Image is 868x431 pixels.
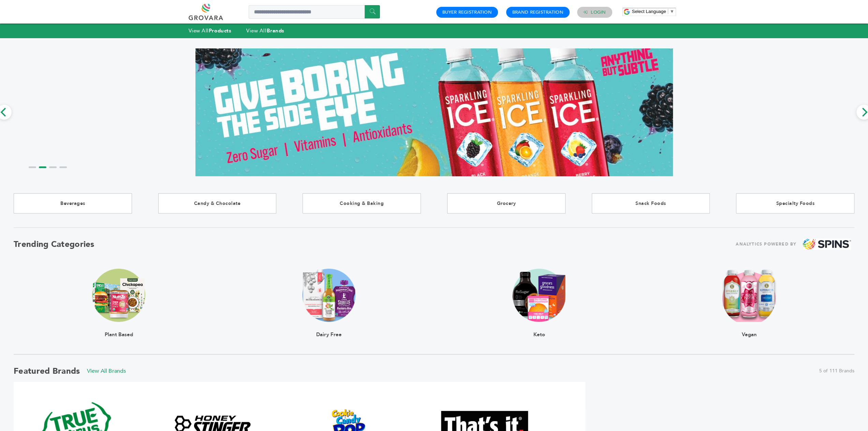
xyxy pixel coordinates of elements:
img: claim_vegan Trending Image [722,269,777,322]
img: claim_dairy_free Trending Image [302,269,355,322]
a: Snack Foods [592,193,710,213]
strong: Brands [266,27,284,34]
a: Cooking & Baking [303,193,421,213]
li: Page dot 3 [49,166,57,168]
img: spins.png [803,239,851,250]
h2: Trending Categories [14,239,94,250]
li: Page dot 2 [39,166,46,168]
a: Select Language​ [632,9,674,14]
strong: Products [209,27,231,34]
a: View AllBrands [246,27,284,34]
li: Page dot 1 [29,166,36,168]
span: ANALYTICS POWERED BY [736,240,796,249]
span: ▼ [670,9,674,14]
li: Page dot 4 [59,166,67,168]
a: Beverages [14,193,132,213]
a: Buyer Registration [442,9,492,15]
div: Dairy Free [302,322,355,337]
input: Search a product or brand... [249,5,380,19]
span: Select Language [632,9,666,14]
div: Plant Based [92,322,145,337]
img: claim_ketogenic Trending Image [513,269,566,322]
a: Brand Registration [512,9,563,15]
div: Keto [513,322,566,337]
img: Marketplace Top Banner 2 [195,38,673,187]
img: claim_plant_based Trending Image [92,269,145,322]
a: View All Brands [87,367,126,375]
a: Specialty Foods [736,193,854,213]
a: Login [591,9,606,15]
a: View AllProducts [189,27,232,34]
h2: Featured Brands [14,366,80,377]
div: Vegan [722,322,777,337]
a: Candy & Chocolate [158,193,277,213]
span: 5 of 111 Brands [819,368,854,374]
a: Grocery [447,193,565,213]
